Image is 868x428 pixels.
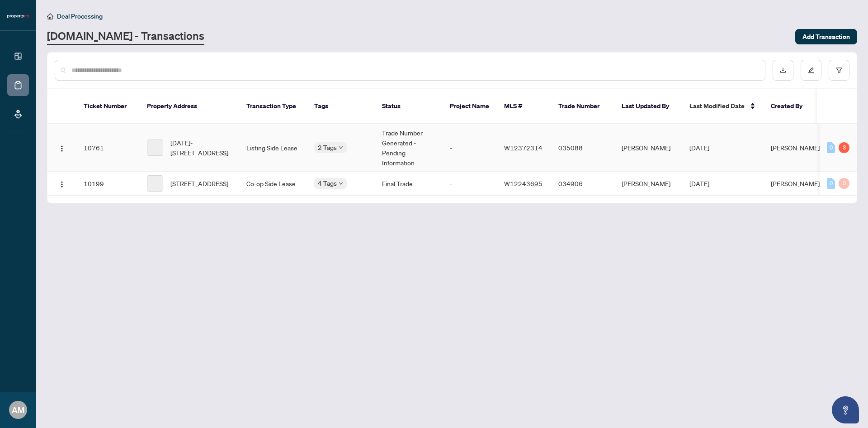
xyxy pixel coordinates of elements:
span: [DATE] [689,144,709,152]
div: 0 [827,142,835,153]
span: Add Transaction [802,29,850,44]
td: Listing Side Lease [239,124,307,172]
th: Ticket Number [76,89,140,124]
span: [DATE] [689,179,709,188]
th: Tags [307,89,375,124]
a: [DOMAIN_NAME] - Transactions [47,29,204,45]
span: down [339,181,343,186]
div: 0 [839,178,849,189]
button: download [773,60,793,81]
button: Logo [55,140,69,155]
img: logo [7,14,29,19]
span: download [780,67,786,73]
td: [PERSON_NAME] [614,124,682,172]
span: [STREET_ADDRESS] [170,178,228,188]
td: [PERSON_NAME] [614,172,682,196]
span: 2 Tags [318,142,337,153]
td: 10761 [76,124,140,172]
span: W12372314 [504,144,542,152]
span: AM [12,404,24,416]
td: 034906 [551,172,614,196]
td: - [443,172,497,196]
th: Transaction Type [239,89,307,124]
span: [PERSON_NAME] [771,144,820,152]
th: Last Updated By [614,89,682,124]
td: Co-op Side Lease [239,172,307,196]
button: Add Transaction [795,29,857,44]
span: 4 Tags [318,178,337,188]
th: Created By [764,89,818,124]
span: edit [808,67,814,73]
th: Trade Number [551,89,614,124]
th: Property Address [140,89,239,124]
th: MLS # [497,89,551,124]
td: 035088 [551,124,614,172]
span: [PERSON_NAME] [771,179,820,188]
span: filter [836,67,842,73]
span: home [47,13,53,19]
span: Last Modified Date [689,101,745,111]
button: edit [801,60,821,81]
div: 3 [839,142,849,153]
th: Project Name [443,89,497,124]
div: 0 [827,178,835,189]
span: [DATE]-[STREET_ADDRESS] [170,138,232,158]
button: filter [829,60,849,81]
td: 10199 [76,172,140,196]
td: Final Trade [375,172,443,196]
img: Logo [58,145,66,152]
span: Deal Processing [57,12,103,20]
td: - [443,124,497,172]
span: W12243695 [504,179,542,188]
span: down [339,145,343,150]
button: Open asap [832,396,859,423]
button: Logo [55,176,69,191]
th: Status [375,89,443,124]
td: Trade Number Generated - Pending Information [375,124,443,172]
img: Logo [58,181,66,188]
th: Last Modified Date [682,89,764,124]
